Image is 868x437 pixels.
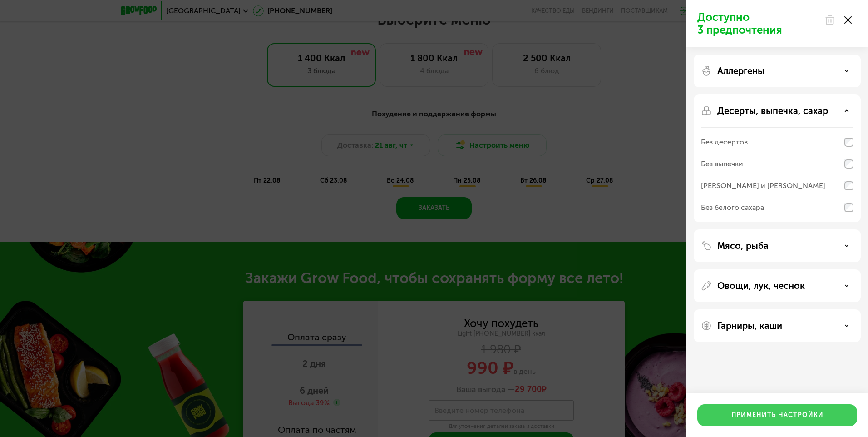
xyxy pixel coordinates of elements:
[717,320,782,331] p: Гарниры, каши
[717,65,764,76] p: Аллергены
[697,11,819,36] p: Доступно 3 предпочтения
[697,404,857,426] button: Применить настройки
[701,137,748,148] div: Без десертов
[717,280,805,291] p: Овощи, лук, чеснок
[717,240,769,251] p: Мясо, рыба
[731,411,824,420] div: Применить настройки
[717,105,828,116] p: Десерты, выпечка, сахар
[701,202,764,213] div: Без белого сахара
[701,180,825,191] div: [PERSON_NAME] и [PERSON_NAME]
[701,159,743,169] div: Без выпечки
